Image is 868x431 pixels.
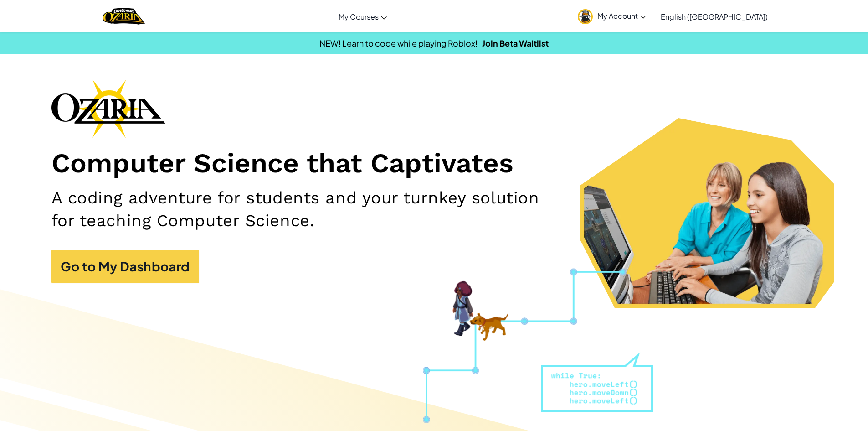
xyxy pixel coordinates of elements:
[51,147,817,180] h1: Computer Science that Captivates
[597,11,646,21] span: My Account
[103,7,145,26] img: Home
[578,9,593,24] img: avatar
[656,4,772,29] a: English ([GEOGRAPHIC_DATA])
[51,250,199,283] a: Go to My Dashboard
[482,38,549,48] a: Join Beta Waitlist
[573,2,651,31] a: My Account
[103,7,145,26] a: Ozaria by CodeCombat logo
[51,187,565,232] h2: A coding adventure for students and your turnkey solution for teaching Computer Science.
[319,38,478,48] span: NEW! Learn to code while playing Roblox!
[339,12,379,21] span: My Courses
[334,4,391,29] a: My Courses
[51,79,165,138] img: Ozaria branding logo
[661,12,768,21] span: English ([GEOGRAPHIC_DATA])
